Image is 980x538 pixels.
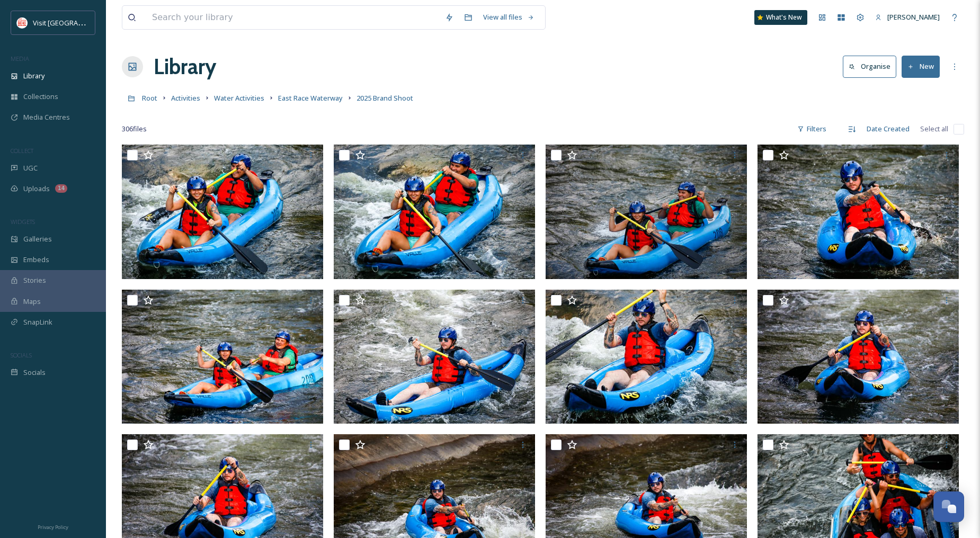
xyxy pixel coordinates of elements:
a: 2025 Brand Shoot [357,92,413,104]
span: Socials [23,367,46,378]
span: 306 file s [122,124,147,134]
span: Galleries [23,234,52,244]
span: UGC [23,163,38,173]
span: MEDIA [11,55,29,62]
span: Embeds [23,255,49,265]
button: Organise [843,56,896,77]
span: WIDGETS [11,218,35,226]
div: 14 [55,184,67,193]
span: Privacy Policy [38,524,68,531]
img: 081425_East-Race-267.jpg [334,145,535,279]
span: SnapLink [23,317,52,327]
div: Date Created [861,119,915,139]
div: Filters [792,119,832,139]
span: Visit [GEOGRAPHIC_DATA] [33,17,115,28]
a: [PERSON_NAME] [870,7,945,28]
a: Activities [171,92,200,104]
a: Water Activities [214,92,264,104]
input: Search your library [147,6,440,29]
span: [PERSON_NAME] [887,12,940,22]
span: Select all [920,124,948,134]
a: Organise [843,56,902,77]
span: Library [23,71,44,81]
img: 081425_East-Race-265.jpg [546,145,747,279]
img: 081425_East-Race-261.jpg [758,145,959,279]
img: 081425_East-Race-260.jpg [758,289,959,424]
span: COLLECT [11,147,33,155]
span: Activities [171,93,200,103]
span: Root [142,93,157,103]
a: Privacy Policy [38,520,68,533]
a: What's New [754,10,807,25]
img: 081425_East-Race-266.jpg [122,145,323,279]
img: vsbm-stackedMISH_CMYKlogo2017.jpg [17,17,28,28]
span: SOCIALS [11,351,32,359]
span: Collections [23,92,58,102]
img: 081425_East-Race-262.jpg [546,289,747,424]
a: Root [142,92,157,104]
span: Water Activities [214,93,264,103]
a: Library [154,51,216,83]
button: New [902,56,940,77]
button: Open Chat [933,491,964,522]
a: View all files [478,7,540,28]
span: Maps [23,297,41,307]
img: 081425_East-Race-263.jpg [334,289,535,424]
span: East Race Waterway [278,93,343,103]
span: Media Centres [23,112,70,122]
a: East Race Waterway [278,92,343,104]
img: 081425_East-Race-264.jpg [122,289,323,424]
span: Stories [23,275,46,285]
span: 2025 Brand Shoot [357,93,413,103]
span: Uploads [23,184,50,194]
